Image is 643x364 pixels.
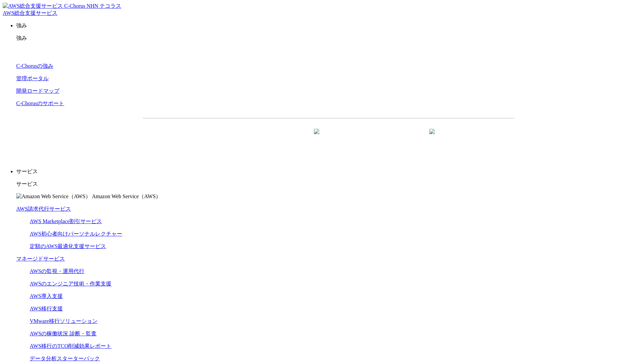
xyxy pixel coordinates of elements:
a: AWSのエンジニア技術・作業支援 [30,281,111,286]
img: 矢印 [314,129,319,146]
a: マネージドサービス [16,256,65,262]
a: 管理ポータル [16,75,49,81]
a: AWS移行のTCO削減効果レポート [30,343,111,349]
p: サービス [16,168,640,175]
a: C-Chorusの強み [16,63,53,69]
a: 開発ロードマップ [16,88,59,94]
p: 強み [16,35,640,42]
a: AWS総合支援サービス C-Chorus NHN テコラスAWS総合支援サービス [3,3,121,16]
a: データ分析スターターパック [30,356,100,361]
p: サービス [16,181,640,188]
a: VMware移行ソリューション [30,318,98,324]
a: AWS初心者向けパーソナルレクチャー [30,231,122,237]
a: C-Chorusのサポート [16,100,64,106]
a: AWS導入支援 [30,293,63,299]
a: AWS移行支援 [30,306,63,311]
p: 強み [16,22,640,29]
img: 矢印 [429,129,435,146]
a: 資料を請求する [216,129,325,146]
a: AWSの稼働状況 診断・監査 [30,331,97,336]
img: Amazon Web Service（AWS） [16,193,91,200]
a: 定額のAWS最適化支援サービス [30,243,106,249]
img: AWS総合支援サービス C-Chorus [3,3,85,10]
a: AWS請求代行サービス [16,206,71,212]
a: まずは相談する [332,129,440,146]
a: AWSの監視・運用代行 [30,268,84,274]
a: AWS Marketplace割引サービス [30,218,102,224]
span: Amazon Web Service（AWS） [92,193,161,199]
